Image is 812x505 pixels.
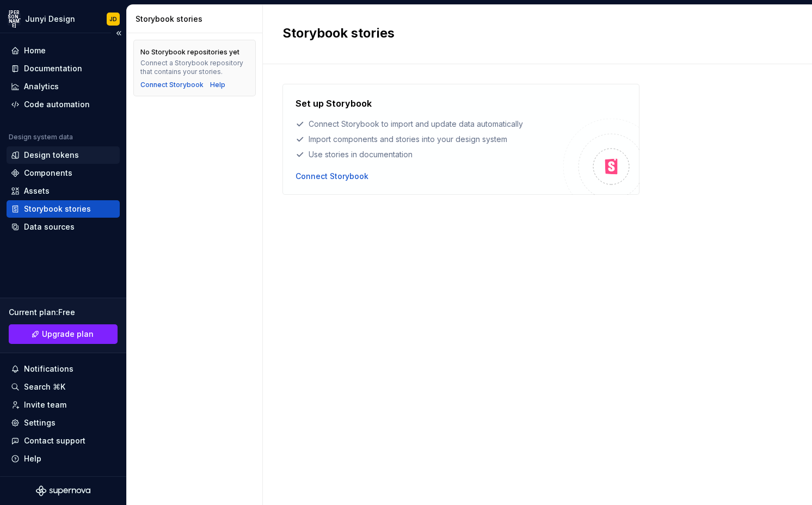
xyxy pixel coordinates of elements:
div: Code automation [24,99,90,110]
span: Upgrade plan [42,329,94,340]
div: Storybook stories [136,14,258,24]
a: Analytics [7,78,120,95]
button: Connect Storybook [296,171,368,182]
div: Design system data [9,133,73,141]
a: Code automation [7,96,120,113]
button: Collapse sidebar [111,26,126,41]
div: Design tokens [24,150,79,161]
h4: Set up Storybook [296,97,372,110]
a: Upgrade plan [9,324,118,344]
div: JD [109,15,117,23]
div: Search ⌘K [24,381,65,392]
a: Storybook stories [7,200,120,218]
div: [PERSON_NAME] [8,13,21,26]
div: Use stories in documentation [296,149,563,160]
div: Documentation [24,63,82,74]
button: [PERSON_NAME]Junyi DesignJD [2,7,124,30]
div: Connect Storybook to import and update data automatically [296,119,563,130]
div: Assets [24,186,50,196]
div: Home [24,45,46,56]
a: Help [210,81,225,89]
div: Import components and stories into your design system [296,134,563,145]
button: Connect Storybook [140,81,204,89]
svg: Supernova Logo [36,485,90,496]
div: Connect a Storybook repository that contains your stories. [140,59,249,76]
a: Documentation [7,60,120,77]
button: Help [7,450,120,467]
div: Help [24,453,41,464]
button: Contact support [7,432,120,449]
a: Invite team [7,396,120,414]
div: Components [24,168,72,178]
div: Notifications [24,364,73,374]
a: Data sources [7,218,120,236]
h2: Storybook stories [282,24,779,42]
button: Search ⌘K [7,378,120,396]
div: Settings [24,417,56,428]
a: Home [7,42,120,59]
div: Junyi Design [25,14,75,24]
div: No Storybook repositories yet [140,48,239,57]
a: Settings [7,414,120,432]
button: Notifications [7,360,120,378]
div: Storybook stories [24,204,91,214]
div: Current plan : Free [9,307,118,318]
a: Assets [7,182,120,200]
a: Components [7,164,120,182]
div: Contact support [24,435,85,446]
a: Design tokens [7,146,120,164]
div: Analytics [24,81,59,92]
div: Data sources [24,221,75,232]
div: Invite team [24,399,66,410]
